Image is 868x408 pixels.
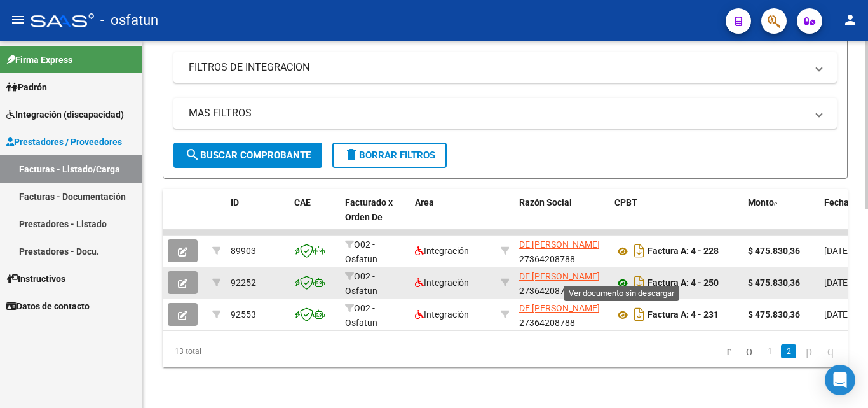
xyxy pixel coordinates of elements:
[6,299,90,313] span: Datos de contacto
[345,303,377,342] span: O02 - Osfatun Propio
[762,344,777,358] a: 1
[514,189,609,245] datatable-header-cell: Razón Social
[6,272,65,286] span: Instructivos
[231,278,256,288] span: 92252
[344,147,359,162] mat-icon: delete
[843,12,858,27] mat-icon: person
[231,197,239,208] span: ID
[800,344,818,358] a: go to next page
[231,309,256,320] span: 92553
[614,197,637,208] span: CPBT
[173,143,322,168] button: Buscar Comprobante
[519,303,600,313] span: DE [PERSON_NAME]
[779,341,798,362] li: page 2
[824,246,850,256] span: [DATE]
[185,150,311,161] span: Buscar Comprobante
[189,60,806,74] mat-panel-title: FILTROS DE INTEGRACION
[631,241,648,261] i: Descargar documento
[748,278,800,288] strong: $ 475.830,36
[648,278,719,288] strong: Factura A: 4 - 250
[748,309,800,320] strong: $ 475.830,36
[185,147,200,162] mat-icon: search
[743,189,819,245] datatable-header-cell: Monto
[721,344,736,358] a: go to first page
[415,246,469,256] span: Integración
[345,239,377,279] span: O02 - Osfatun Propio
[6,135,122,149] span: Prestadores / Proveedores
[822,344,839,358] a: go to last page
[824,309,850,320] span: [DATE]
[415,278,469,288] span: Integración
[740,344,758,358] a: go to previous page
[825,365,855,395] div: Open Intercom Messenger
[748,197,774,208] span: Monto
[344,150,435,161] span: Borrar Filtros
[189,106,806,120] mat-panel-title: MAS FILTROS
[6,80,47,94] span: Padrón
[332,143,447,168] button: Borrar Filtros
[163,335,297,367] div: 13 total
[100,6,158,34] span: - osfatun
[410,189,496,245] datatable-header-cell: Area
[173,98,837,129] mat-expansion-panel-header: MAS FILTROS
[226,189,289,245] datatable-header-cell: ID
[760,341,779,362] li: page 1
[781,344,796,358] a: 2
[519,197,572,208] span: Razón Social
[648,246,719,257] strong: Factura A: 4 - 228
[648,310,719,320] strong: Factura A: 4 - 231
[519,269,604,296] div: 27364208788
[6,108,124,122] span: Integración (discapacidad)
[415,309,469,320] span: Integración
[294,197,311,208] span: CAE
[519,239,600,250] span: DE [PERSON_NAME]
[748,246,800,256] strong: $ 475.830,36
[519,271,600,281] span: DE [PERSON_NAME]
[289,189,340,245] datatable-header-cell: CAE
[631,272,648,293] i: Descargar documento
[415,197,434,208] span: Area
[6,53,72,67] span: Firma Express
[231,246,256,256] span: 89903
[824,278,850,288] span: [DATE]
[10,12,25,27] mat-icon: menu
[345,271,377,311] span: O02 - Osfatun Propio
[631,304,648,325] i: Descargar documento
[519,301,604,328] div: 27364208788
[173,52,837,83] mat-expansion-panel-header: FILTROS DE INTEGRACION
[340,189,410,245] datatable-header-cell: Facturado x Orden De
[345,197,393,222] span: Facturado x Orden De
[519,237,604,264] div: 27364208788
[609,189,743,245] datatable-header-cell: CPBT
